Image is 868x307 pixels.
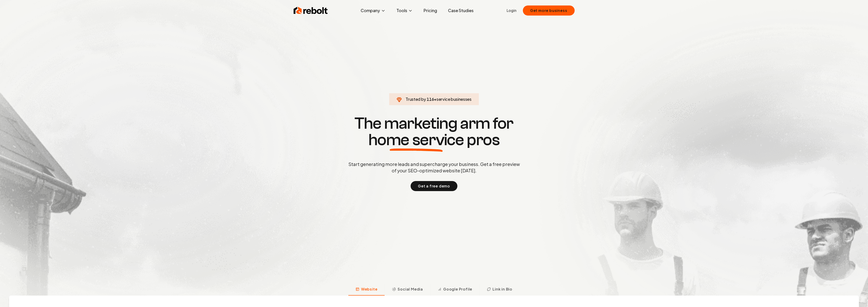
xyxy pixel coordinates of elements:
span: service businesses [436,96,472,102]
h1: The marketing arm for pros [325,115,544,148]
button: Tools [393,6,416,15]
button: Social Media [385,284,430,296]
span: Google Profile [443,286,472,292]
p: Start generating more leads and supercharge your business. Get a free preview of your SEO-optimiz... [347,161,521,174]
span: Link in Bio [493,286,512,292]
span: Website [361,286,378,292]
span: Social Media [398,286,423,292]
span: 116 [427,96,434,102]
a: Case Studies [444,6,477,15]
span: home service [368,132,464,148]
button: Google Profile [430,284,480,296]
span: + [434,96,436,102]
button: Company [357,6,389,15]
a: Login [507,8,516,13]
a: Pricing [420,6,441,15]
button: Website [348,284,385,296]
button: Link in Bio [480,284,520,296]
button: Get more business [523,5,575,16]
span: Trusted by [406,96,426,102]
img: Rebolt Logo [294,6,328,15]
button: Get a free demo [411,181,457,191]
